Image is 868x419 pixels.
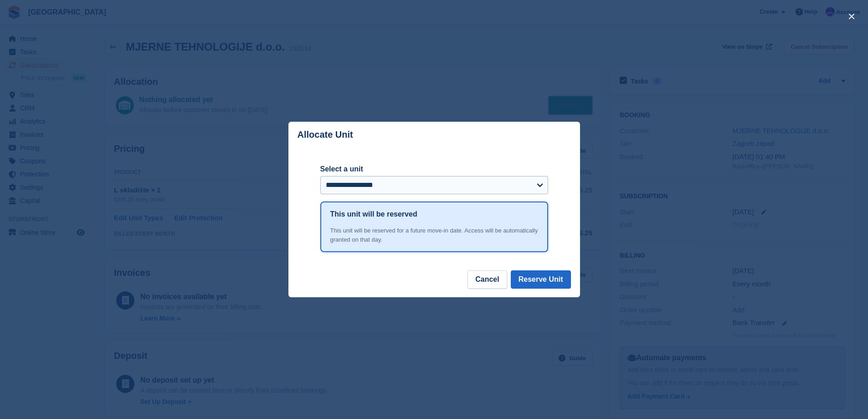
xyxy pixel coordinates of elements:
button: Reserve Unit [511,270,571,289]
p: Allocate Unit [298,129,353,140]
button: Cancel [467,270,507,289]
label: Select a unit [320,164,548,175]
div: This unit will be reserved for a future move-in date. Access will be automatically granted on tha... [330,226,538,244]
h1: This unit will be reserved [330,209,417,220]
button: close [844,9,859,24]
